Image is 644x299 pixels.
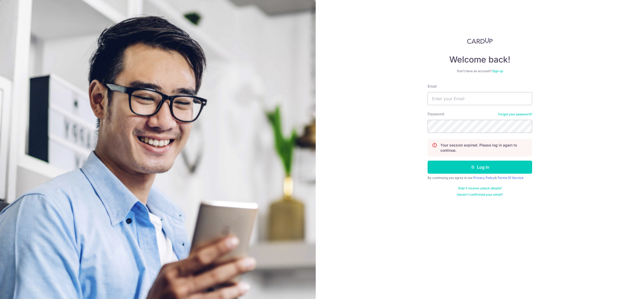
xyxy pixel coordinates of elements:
[440,143,528,153] p: Your session expired. Please log in again to continue.
[498,112,532,116] a: Forgot your password?
[457,193,503,197] a: Haven't confirmed your email?
[458,186,502,190] a: Didn't receive unlock details?
[492,69,503,73] a: Sign up
[467,38,493,44] img: CardUp Logo
[428,54,532,65] h4: Welcome back!
[473,176,495,180] a: Privacy Policy
[428,92,532,105] input: Enter your Email
[428,161,532,174] button: Log in
[428,84,436,89] label: Email
[428,69,532,73] div: Don’t have an account?
[428,176,532,180] div: By continuing you agree to our &
[428,111,444,117] label: Password
[497,176,524,180] a: Terms Of Service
